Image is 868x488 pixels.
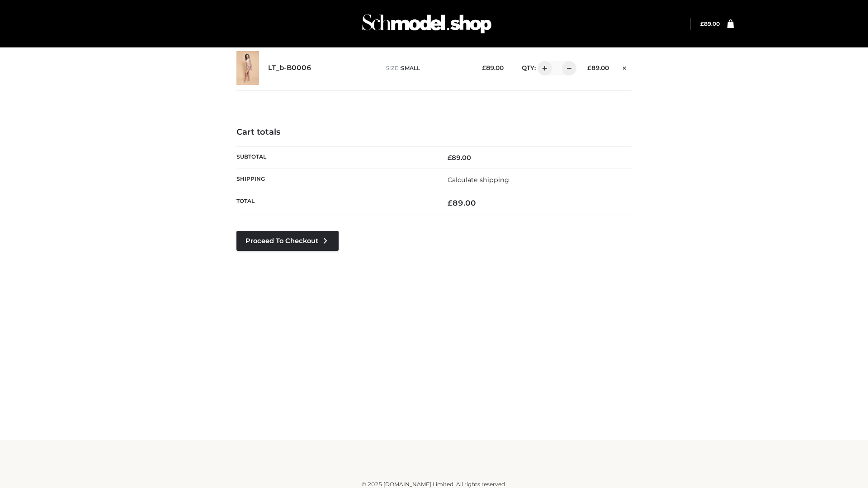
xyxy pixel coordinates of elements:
span: £ [448,198,453,207]
p: size : [386,64,468,72]
th: Total [236,191,434,215]
img: Schmodel Admin 964 [359,6,495,42]
a: LT_b-B0006 [268,64,311,72]
bdi: 89.00 [448,154,471,162]
span: £ [700,20,704,27]
a: £89.00 [700,20,720,27]
a: Calculate shipping [448,176,509,184]
a: Proceed to Checkout [236,231,339,251]
span: £ [482,64,486,71]
span: SMALL [401,65,420,71]
a: Remove this item [618,61,632,73]
bdi: 89.00 [482,64,504,71]
th: Shipping [236,169,434,191]
div: QTY: [513,61,573,75]
bdi: 89.00 [700,20,720,27]
img: LT_b-B0006 - SMALL [236,51,259,85]
span: £ [587,64,591,71]
th: Subtotal [236,146,434,169]
bdi: 89.00 [587,64,609,71]
h4: Cart totals [236,127,632,137]
span: £ [448,154,452,162]
bdi: 89.00 [448,198,476,207]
